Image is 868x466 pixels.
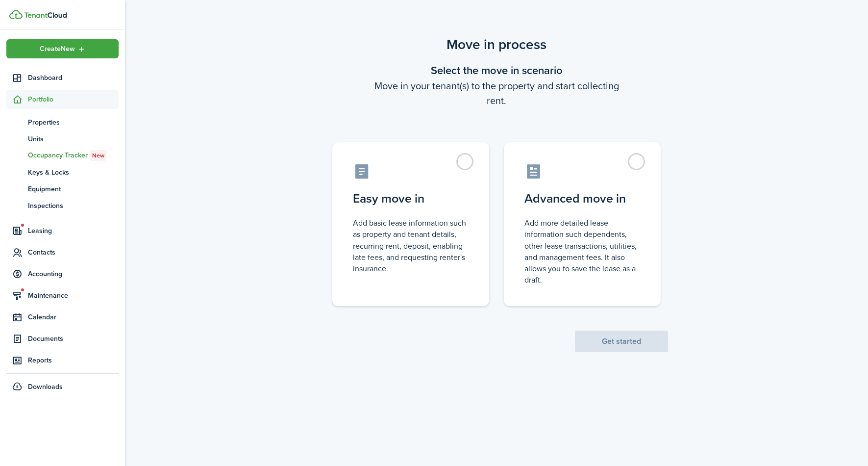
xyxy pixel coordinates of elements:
wizard-step-header-description: Move in your tenant(s) to the property and start collecting rent. [325,78,668,108]
span: Accounting [28,269,119,279]
control-radio-card-description: Add more detailed lease information such dependents, other lease transactions, utilities, and man... [524,217,640,285]
span: Downloads [28,382,63,392]
span: Keys & Locks [28,167,119,178]
a: Occupancy TrackerNew [6,147,119,164]
a: Inspections [6,197,119,214]
img: TenantCloud [9,10,23,19]
control-radio-card-title: Easy move in [353,190,469,207]
control-radio-card-description: Add basic lease information such as property and tenant details, recurring rent, deposit, enablin... [353,217,469,274]
span: Create New [40,46,75,52]
button: Open menu [6,39,119,58]
span: Equipment [28,184,119,194]
scenario-title: Move in process [325,34,668,55]
span: Documents [28,334,119,344]
a: Dashboard [6,68,119,87]
span: Leasing [28,226,119,236]
control-radio-card-title: Advanced move in [524,190,640,207]
img: TenantCloud [24,12,67,18]
wizard-step-header-title: Select the move in scenario [325,62,668,78]
a: Equipment [6,181,119,197]
span: Calendar [28,312,119,322]
span: Inspections [28,201,119,211]
span: Portfolio [28,94,119,104]
span: Units [28,134,119,144]
span: Maintenance [28,290,119,301]
span: Properties [28,117,119,128]
a: Units [6,130,119,147]
span: Dashboard [28,73,119,83]
a: Properties [6,114,119,130]
a: Reports [6,351,119,370]
span: New [92,151,104,160]
span: Reports [28,355,119,365]
span: Occupancy Tracker [28,150,119,161]
span: Contacts [28,247,119,258]
a: Keys & Locks [6,164,119,181]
